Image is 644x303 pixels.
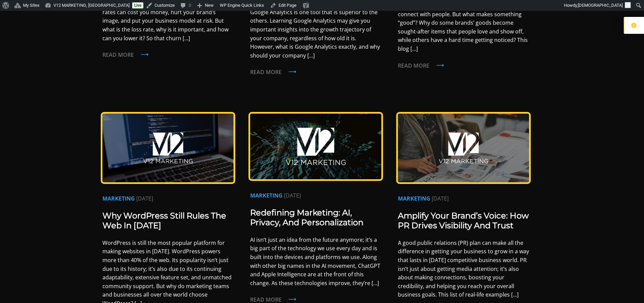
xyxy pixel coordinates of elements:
iframe: Chat Widget [610,271,644,303]
a: Live [132,2,143,8]
span: [DEMOGRAPHIC_DATA] [578,3,623,8]
a: Redefining Marketing: AI, Privacy, and Personalization [250,208,363,227]
small: MARKETING [102,194,135,203]
a: Amplify Your Brand’s Voice: How PR Drives Visibility and Trust [398,211,529,230]
img: V12 Marketing - Wordpress Development [102,114,234,182]
small: MARKETING [398,194,430,203]
img: V12 Marketing - Artificial Intelligence Marketing [250,114,381,179]
a: Read more [250,68,381,77]
small: MARKETING [250,191,283,200]
small: [DATE] [284,191,301,200]
a: Read more [102,51,234,60]
small: [DATE] [432,194,449,203]
a: Why WordPress Still Rules the Web in [DATE] [102,211,226,230]
p: A good public relations (PR) plan can make all the difference in getting your business to grow in... [398,239,529,299]
small: [DATE] [136,194,153,203]
a: Read more [398,62,529,70]
img: V12 Marketing - Public Relations Strategies [398,114,529,182]
p: AI isn’t just an idea from the future anymore; it’s a big part of the technology we use every day... [250,236,381,288]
